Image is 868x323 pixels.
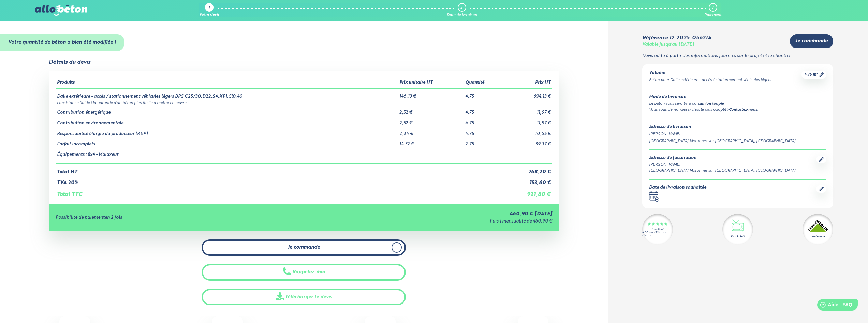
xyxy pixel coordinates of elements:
[649,168,796,174] div: [GEOGRAPHIC_DATA] Morannes sur [GEOGRAPHIC_DATA], [GEOGRAPHIC_DATA]
[704,13,721,17] div: Paiement
[398,126,464,137] td: 2,24 €
[199,13,219,17] div: Votre devis
[807,296,860,315] iframe: Help widget launcher
[504,163,552,175] td: 768,20 €
[642,42,694,48] div: Valable jusqu'au [DATE]
[649,101,826,107] div: Le béton vous sera livré par
[398,116,464,126] td: 2,52 €
[649,95,826,100] div: Mode de livraison
[504,126,552,137] td: 10,65 €
[649,77,771,83] div: Béton pour Dalle extérieure - accès / stationnement véhicules légers
[464,78,504,89] th: Quantité
[202,239,406,256] a: Je commande
[795,38,828,44] span: Je commande
[56,105,398,116] td: Contribution énergétique
[199,3,219,17] a: 1 Votre devis
[649,162,796,168] div: [PERSON_NAME]
[398,136,464,147] td: 14,32 €
[460,5,462,10] div: 2
[312,219,552,224] div: Puis 1 mensualité de 460,90 €
[504,136,552,147] td: 39,37 €
[464,89,504,99] td: 4.75
[202,264,406,281] button: Rappelez-moi
[8,40,116,45] strong: Votre quantité de béton a bien été modifiée !
[642,35,711,41] div: Référence D-2025-056214
[712,5,713,10] div: 3
[56,89,398,99] td: Dalle extérieure - accès / stationnement véhicules légers BPS C25/30,D22,S4,XF1,Cl0,40
[49,59,90,65] div: Détails du devis
[56,136,398,147] td: Forfait Incomplets
[504,186,552,198] td: 921,80 €
[56,147,398,163] td: Équipements : 8x4 - Malaxeur
[56,186,504,198] td: Total TTC
[398,89,464,99] td: 146,13 €
[790,34,833,48] a: Je commande
[56,116,398,126] td: Contribution environnementale
[464,105,504,116] td: 4.75
[504,175,552,186] td: 153,60 €
[35,5,87,16] img: allobéton
[464,116,504,126] td: 4.75
[56,99,552,105] td: consistance fluide ( la garantie d’un béton plus facile à mettre en œuvre )
[649,156,796,161] div: Adresse de facturation
[464,136,504,147] td: 2.75
[56,126,398,137] td: Responsabilité élargie du producteur (REP)
[698,102,724,106] a: camion toupie
[56,175,504,186] td: TVA 20%
[504,116,552,126] td: 11,97 €
[811,234,825,239] div: Partenaire
[731,234,745,239] div: Vu à la télé
[652,228,664,231] div: Excellent
[447,13,477,17] div: Date de livraison
[649,185,706,190] div: Date de livraison souhaitée
[208,6,210,10] div: 1
[649,71,771,76] div: Volume
[504,89,552,99] td: 694,13 €
[288,245,320,251] span: Je commande
[312,211,552,217] div: 460,90 € [DATE]
[464,126,504,137] td: 4.75
[56,78,398,89] th: Produits
[56,163,504,175] td: Total HT
[398,105,464,116] td: 2,52 €
[649,125,826,130] div: Adresse de livraison
[504,105,552,116] td: 11,97 €
[447,3,477,17] a: 2 Date de livraison
[649,138,826,144] div: [GEOGRAPHIC_DATA] Morannes sur [GEOGRAPHIC_DATA], [GEOGRAPHIC_DATA]
[504,78,552,89] th: Prix HT
[642,231,673,237] div: 4.7/5 sur 2300 avis clients
[704,3,721,17] a: 3 Paiement
[729,108,757,112] a: Contactez-nous
[202,289,406,306] a: Télécharger le devis
[642,54,833,59] p: Devis édité à partir des informations fournies sur le projet et le chantier
[56,215,312,220] div: Possibilité de paiement
[105,215,122,220] strong: en 2 fois
[649,131,826,137] div: [PERSON_NAME]
[398,78,464,89] th: Prix unitaire HT
[649,107,826,113] div: Vous vous demandez si c’est le plus adapté ? .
